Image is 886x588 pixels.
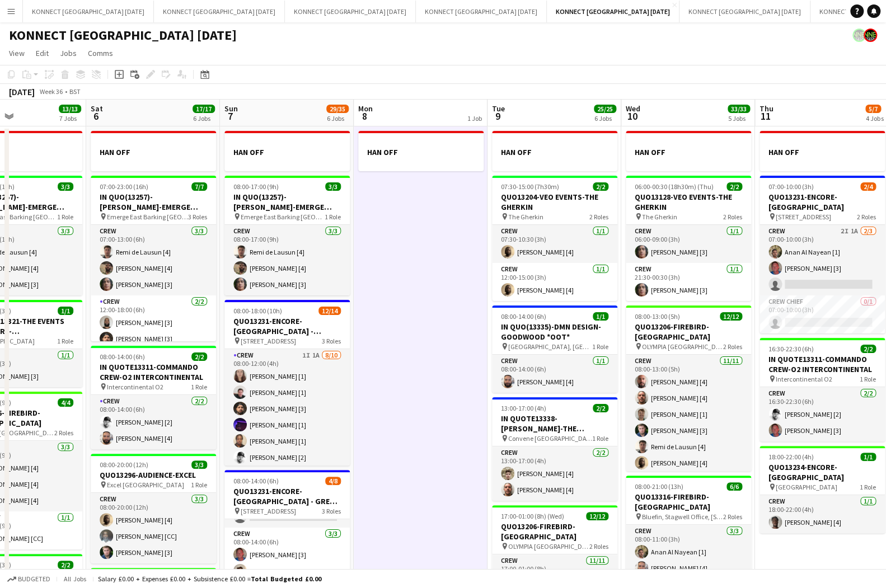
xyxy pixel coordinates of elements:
span: 2/2 [593,404,608,412]
span: 1 Role [325,213,341,221]
app-card-role: Crew1/118:00-22:00 (4h)[PERSON_NAME] [4] [760,495,885,533]
span: 07:00-10:00 (3h) [768,182,814,191]
span: Intercontinental O2 [776,375,832,383]
span: 6/6 [726,482,742,491]
span: [GEOGRAPHIC_DATA], [GEOGRAPHIC_DATA], [GEOGRAPHIC_DATA], PO18 0PX [508,342,592,351]
div: 07:00-10:00 (3h)2/4QUO13231-ENCORE-[GEOGRAPHIC_DATA] [STREET_ADDRESS]2 RolesCrew2I1A2/307:00-10:0... [760,176,885,333]
span: 12/14 [318,307,341,315]
h3: QUO13316-FIREBIRD-[GEOGRAPHIC_DATA] [626,492,751,512]
span: 06:00-00:30 (18h30m) (Thu) [635,182,714,191]
h3: QUO13206-FIREBIRD-[GEOGRAPHIC_DATA] [492,521,617,542]
app-card-role: Crew3/307:00-13:00 (6h)Remi de Lausun [4][PERSON_NAME] [4][PERSON_NAME] [3] [91,225,216,295]
span: 07:00-23:00 (16h) [100,182,148,191]
span: 4/4 [58,398,73,407]
button: Budgeted [6,573,52,585]
span: 18:00-22:00 (4h) [768,453,814,461]
app-card-role: Crew1/112:00-15:00 (3h)[PERSON_NAME] [4] [492,263,617,301]
span: 1 Role [860,375,876,383]
h3: HAN OFF [358,147,484,157]
h3: QUO13231-ENCORE-[GEOGRAPHIC_DATA] - GREAT HALL CREW [224,486,350,506]
span: Tue [492,104,505,114]
h3: QUO13296-AUDIENCE-EXCEL [91,470,216,480]
app-user-avatar: Konnect 24hr EMERGENCY NR* [852,29,866,42]
button: KONNECT [GEOGRAPHIC_DATA] [DATE] [285,1,416,22]
span: 2/2 [191,352,207,361]
span: 17:00-01:00 (8h) (Wed) [501,512,564,520]
span: 11 [758,110,774,123]
span: 2/2 [726,182,742,191]
div: 6 Jobs [594,114,616,123]
div: HAN OFF [626,131,751,171]
span: The Gherkin [508,213,543,221]
app-job-card: HAN OFF [224,131,350,171]
button: KONNECT [GEOGRAPHIC_DATA] [DATE] [416,1,547,22]
app-job-card: 08:00-14:00 (6h)1/1IN QUO(13335)-DMN DESIGN-GOODWOOD *OOT* [GEOGRAPHIC_DATA], [GEOGRAPHIC_DATA], ... [492,305,617,393]
div: 13:00-17:00 (4h)2/2IN QUOTE13338-[PERSON_NAME]-THE CONVENE Convene [GEOGRAPHIC_DATA], [STREET_ADD... [492,397,617,501]
span: 3 Roles [322,337,341,345]
span: Intercontinental O2 [107,383,163,391]
span: 1 Role [57,213,73,221]
span: 2 Roles [589,542,608,551]
button: KONNECT [GEOGRAPHIC_DATA] [DATE] [154,1,285,22]
div: Salary £0.00 + Expenses £0.00 + Subsistence £0.00 = [98,575,321,583]
span: 1 Role [191,481,207,489]
span: 08:00-13:00 (5h) [635,312,680,321]
div: 4 Jobs [866,114,883,123]
span: 13:00-17:00 (4h) [501,404,546,412]
span: 1/1 [593,312,608,321]
h3: IN QUO(13257)-[PERSON_NAME]-EMERGE EAST [224,192,350,212]
span: 25/25 [594,105,616,113]
span: 7 [223,110,238,123]
span: 2 Roles [723,342,742,351]
app-job-card: 18:00-22:00 (4h)1/1QUO13234-ENCORE-[GEOGRAPHIC_DATA] [GEOGRAPHIC_DATA]1 RoleCrew1/118:00-22:00 (4... [760,446,885,533]
app-job-card: 08:00-13:00 (5h)12/12QUO13206-FIREBIRD-[GEOGRAPHIC_DATA] OLYMPIA [GEOGRAPHIC_DATA]2 RolesCrew11/1... [626,305,751,471]
app-card-role: Crew1/106:00-09:00 (3h)[PERSON_NAME] [3] [626,225,751,263]
span: The Gherkin [642,213,677,221]
h3: IN QUOTE13311-COMMANDO CREW-O2 INTERCONTINENTAL [91,362,216,382]
span: 9 [490,110,505,123]
span: View [9,48,25,58]
span: OLYMPIA [GEOGRAPHIC_DATA] [508,542,589,551]
span: 2 Roles [857,213,876,221]
div: BST [69,87,81,96]
span: 08:00-17:00 (9h) [233,182,279,191]
app-job-card: HAN OFF [760,131,885,171]
span: 1 Role [860,483,876,491]
h3: HAN OFF [224,147,350,157]
app-card-role: Crew Chief0/107:00-10:00 (3h) [760,295,885,333]
span: 08:00-20:00 (12h) [100,460,148,469]
app-job-card: 08:00-18:00 (10h)12/14QUO13231-ENCORE-[GEOGRAPHIC_DATA] - BALLROOM CREW [STREET_ADDRESS]3 RolesCr... [224,300,350,465]
span: 8 [357,110,373,123]
span: 08:00-14:00 (6h) [100,352,145,361]
span: 3/3 [325,182,341,191]
app-job-card: HAN OFF [492,131,617,171]
span: Convene [GEOGRAPHIC_DATA], [STREET_ADDRESS] is on [STREET_ADDRESS] [508,434,592,443]
span: 2/2 [593,182,608,191]
app-card-role: Crew3/308:00-20:00 (12h)[PERSON_NAME] [4][PERSON_NAME] [CC][PERSON_NAME] [3] [91,493,216,563]
span: 29/35 [326,105,349,113]
h3: QUO13231-ENCORE-[GEOGRAPHIC_DATA] - BALLROOM CREW [224,316,350,336]
div: 6 Jobs [327,114,348,123]
span: Emerge East Barking [GEOGRAPHIC_DATA] IG11 0YP [107,213,188,221]
span: 2/4 [860,182,876,191]
span: 08:00-14:00 (6h) [501,312,546,321]
span: 2 Roles [723,213,742,221]
app-job-card: 08:00-17:00 (9h)3/3IN QUO(13257)-[PERSON_NAME]-EMERGE EAST Emerge East Barking [GEOGRAPHIC_DATA] ... [224,176,350,295]
span: 10 [624,110,640,123]
div: 08:00-20:00 (12h)3/3QUO13296-AUDIENCE-EXCEL Excel [GEOGRAPHIC_DATA]1 RoleCrew3/308:00-20:00 (12h)... [91,454,216,563]
span: 2 Roles [723,512,742,521]
span: 07:30-15:00 (7h30m) [501,182,559,191]
span: All jobs [62,575,88,583]
app-job-card: 07:00-23:00 (16h)7/7IN QUO(13257)-[PERSON_NAME]-EMERGE EAST Emerge East Barking [GEOGRAPHIC_DATA]... [91,176,216,341]
div: 07:30-15:00 (7h30m)2/2QUO13204-VEO EVENTS-THE GHERKIN The Gherkin2 RolesCrew1/107:30-10:30 (3h)[P... [492,176,617,301]
span: Bluefin, Stagwell Office, [STREET_ADDRESS] [642,512,723,521]
span: 3 Roles [188,213,207,221]
app-card-role: Crew2/208:00-14:00 (6h)[PERSON_NAME] [2][PERSON_NAME] [4] [91,395,216,449]
span: Week 36 [37,87,65,96]
span: 16:30-22:30 (6h) [768,345,814,353]
span: Comms [88,48,113,58]
h3: IN QUO(13335)-DMN DESIGN-GOODWOOD *OOT* [492,322,617,342]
